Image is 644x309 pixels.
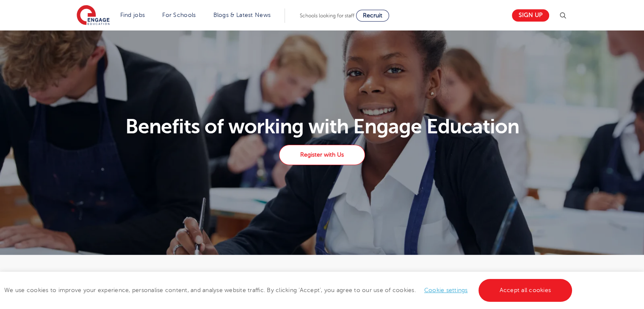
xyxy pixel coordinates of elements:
[77,5,110,26] img: Engage Education
[300,13,354,19] span: Schools looking for staff
[279,145,365,165] a: Register with Us
[4,287,574,293] span: We use cookies to improve your experience, personalise content, and analyse website traffic. By c...
[424,287,468,293] a: Cookie settings
[72,116,572,137] h1: Benefits of working with Engage Education
[213,12,271,18] a: Blogs & Latest News
[356,10,389,22] a: Recruit
[120,12,145,18] a: Find jobs
[162,12,196,18] a: For Schools
[478,279,572,302] a: Accept all cookies
[363,12,382,19] span: Recruit
[512,9,549,22] a: Sign up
